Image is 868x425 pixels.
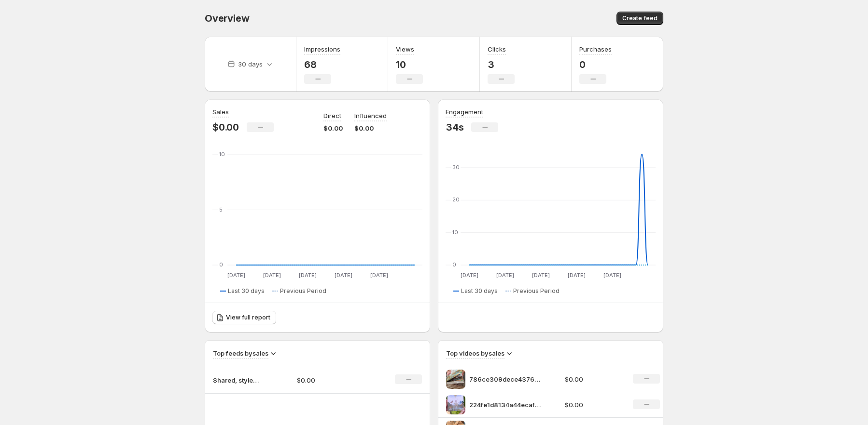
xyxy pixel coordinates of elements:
p: Direct [323,111,341,120]
text: 0 [452,261,456,268]
span: Previous Period [280,287,326,295]
span: Last 30 days [461,287,498,295]
p: $0.00 [297,375,365,385]
text: [DATE] [227,272,245,279]
p: 786ce309dece4376925ea124a980a89a [469,374,542,384]
span: Create feed [622,14,658,22]
text: 5 [219,206,223,213]
a: View full report [212,311,276,324]
p: 68 [304,59,340,70]
text: [DATE] [370,272,388,279]
h3: Sales [212,107,229,117]
text: 20 [452,196,460,203]
p: $0.00 [565,400,622,410]
span: Overview [205,13,249,24]
p: 224fe1d8134a44ecafa941a93bae645b [469,400,542,410]
h3: Views [396,44,414,54]
p: $0.00 [565,374,622,384]
p: 34s [446,121,463,133]
h3: Impressions [304,44,340,54]
span: Previous Period [513,287,560,295]
p: $0.00 [354,123,387,133]
h3: Top feeds by sales [213,348,268,358]
text: [DATE] [532,272,550,279]
text: 0 [219,261,223,268]
button: Create feed [616,12,663,25]
span: Last 30 days [228,287,265,295]
text: 10 [219,151,225,158]
h3: Purchases [579,44,612,54]
p: Shared, styled, and loved by 700K+ happy customers [213,375,261,385]
text: [DATE] [496,272,514,279]
p: 3 [488,59,515,70]
h3: Top videos by sales [446,348,504,358]
p: 30 days [238,59,263,69]
text: [DATE] [299,272,317,279]
p: $0.00 [212,121,239,133]
text: [DATE] [568,272,586,279]
h3: Engagement [446,107,483,117]
p: $0.00 [323,123,343,133]
h3: Clicks [488,44,506,54]
p: 0 [579,59,612,70]
text: 30 [452,164,460,171]
img: 786ce309dece4376925ea124a980a89a [446,370,465,389]
text: [DATE] [461,272,478,279]
p: Influenced [354,111,387,120]
text: [DATE] [603,272,621,279]
text: 10 [452,229,458,236]
p: 10 [396,59,423,70]
span: View full report [226,314,270,321]
text: [DATE] [335,272,352,279]
text: [DATE] [263,272,281,279]
img: 224fe1d8134a44ecafa941a93bae645b [446,395,465,414]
